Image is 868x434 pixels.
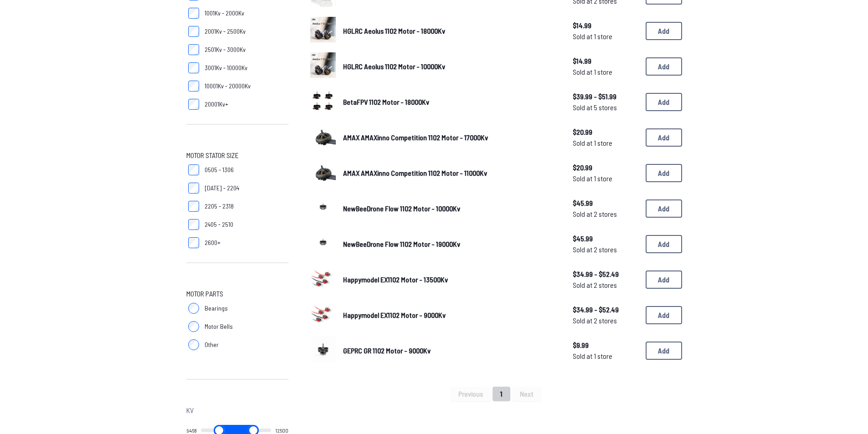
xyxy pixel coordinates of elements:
[310,337,336,365] a: image
[205,9,244,18] span: 1001Kv - 2000Kv
[310,52,336,78] img: image
[646,164,682,182] button: Add
[343,203,558,214] a: NewBeeDrone Flow 1102 Motor - 10000Kv
[310,230,336,258] a: image
[573,340,638,351] span: $9.99
[343,168,558,179] a: AMAX AMAXinno Competition 1102 Motor - 11000Kv
[188,321,199,332] input: Motor Bells
[343,62,445,71] span: HGLRC Aeolus 1102 Motor - 10000Kv
[310,52,336,81] a: image
[186,150,239,161] span: Motor Stator Size
[310,17,336,42] img: image
[343,275,448,284] span: Happymodel EX1102 Motor - 13500Kv
[205,304,228,313] span: Bearings
[573,173,638,184] span: Sold at 1 store
[310,301,336,327] img: image
[275,427,288,434] output: 12500
[573,198,638,209] span: $45.99
[343,274,558,285] a: Happymodel EX1102 Motor - 13500Kv
[343,240,460,248] span: NewBeeDrone Flow 1102 Motor - 19000Kv
[646,128,682,147] button: Add
[310,88,336,116] a: image
[343,345,558,356] a: GEPRC GR 1102 Motor - 9000Kv
[205,184,239,193] span: [DATE] - 2204
[343,239,558,250] a: NewBeeDrone Flow 1102 Motor - 19000Kv
[343,132,558,143] a: AMAX AMAXinno Competition 1102 Motor - 17000Kv
[310,230,336,255] img: image
[188,26,199,37] input: 2001Kv - 2500Kv
[646,93,682,111] button: Add
[573,138,638,148] span: Sold at 1 store
[310,88,336,113] img: image
[310,194,336,220] img: image
[310,266,336,294] a: image
[310,159,336,184] img: image
[343,97,429,106] span: BetaFPV 1102 Motor - 18000Kv
[205,202,234,211] span: 2205 - 2318
[188,44,199,55] input: 2501Kv - 3000Kv
[205,63,247,72] span: 3001Kv - 10000Kv
[493,387,510,401] button: 1
[188,81,199,92] input: 10001Kv - 20000Kv
[343,97,558,107] a: BetaFPV 1102 Motor - 18000Kv
[310,159,336,187] a: image
[573,280,638,291] span: Sold at 2 stores
[646,271,682,289] button: Add
[188,99,199,110] input: 20001Kv+
[573,209,638,220] span: Sold at 2 stores
[573,31,638,42] span: Sold at 1 store
[343,133,488,142] span: AMAX AMAXinno Competition 1102 Motor - 17000Kv
[186,405,194,416] span: Kv
[573,127,638,138] span: $20.99
[310,123,336,152] a: image
[343,26,445,35] span: HGLRC Aeolus 1102 Motor - 18000Kv
[573,269,638,280] span: $34.99 - $52.49
[310,266,336,291] img: image
[188,339,199,350] input: Other
[573,66,638,77] span: Sold at 1 store
[188,62,199,73] input: 3001Kv - 10000Kv
[343,61,558,72] a: HGLRC Aeolus 1102 Motor - 10000Kv
[188,183,199,194] input: [DATE] - 2204
[646,342,682,360] button: Add
[188,8,199,19] input: 1001Kv - 2000Kv
[573,244,638,255] span: Sold at 2 stores
[205,82,251,91] span: 10001Kv - 20000Kv
[205,340,219,349] span: Other
[343,310,558,321] a: Happymodel EX1102 Motor - 9000Kv
[205,165,234,174] span: 0505 - 1306
[343,204,460,213] span: NewBeeDrone Flow 1102 Motor - 10000Kv
[188,164,199,175] input: 0505 - 1306
[188,219,199,230] input: 2405 - 2510
[343,311,446,319] span: Happymodel EX1102 Motor - 9000Kv
[646,22,682,40] button: Add
[205,27,246,36] span: 2001Kv - 2500Kv
[205,322,233,331] span: Motor Bells
[310,194,336,223] a: image
[188,201,199,212] input: 2205 - 2318
[310,337,336,362] img: image
[205,100,228,109] span: 20001Kv+
[573,351,638,362] span: Sold at 1 store
[205,220,233,229] span: 2405 - 2510
[573,56,638,66] span: $14.99
[573,233,638,244] span: $45.99
[573,304,638,315] span: $34.99 - $52.49
[646,306,682,324] button: Add
[646,235,682,253] button: Add
[188,303,199,314] input: Bearings
[343,168,487,177] span: AMAX AMAXinno Competition 1102 Motor - 11000Kv
[343,26,558,36] a: HGLRC Aeolus 1102 Motor - 18000Kv
[573,315,638,326] span: Sold at 2 stores
[343,346,431,355] span: GEPRC GR 1102 Motor - 9000Kv
[205,45,246,54] span: 2501Kv - 3000Kv
[186,427,197,434] output: 9468
[188,237,199,248] input: 2600+
[310,123,336,149] img: image
[646,199,682,218] button: Add
[646,57,682,76] button: Add
[310,17,336,45] a: image
[573,91,638,102] span: $39.99 - $51.99
[573,102,638,113] span: Sold at 5 stores
[573,20,638,31] span: $14.99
